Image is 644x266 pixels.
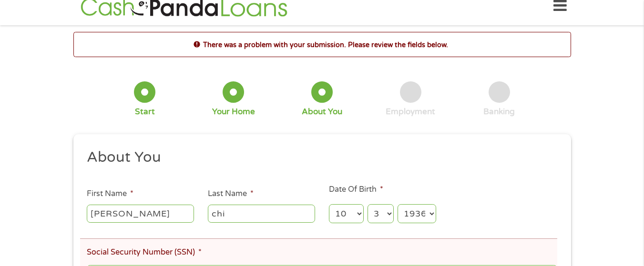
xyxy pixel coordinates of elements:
div: Your Home [212,107,255,117]
h2: About You [87,148,550,167]
input: John [87,205,194,223]
h2: There was a problem with your submission. Please review the fields below. [74,39,571,50]
div: About You [302,107,342,117]
input: Smith [208,205,315,223]
div: Start [135,107,155,117]
label: First Name [87,189,133,199]
div: Employment [386,107,435,117]
label: Date Of Birth [329,185,383,195]
label: Social Security Number (SSN) [87,247,202,257]
div: Banking [483,107,515,117]
label: Last Name [208,189,254,199]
